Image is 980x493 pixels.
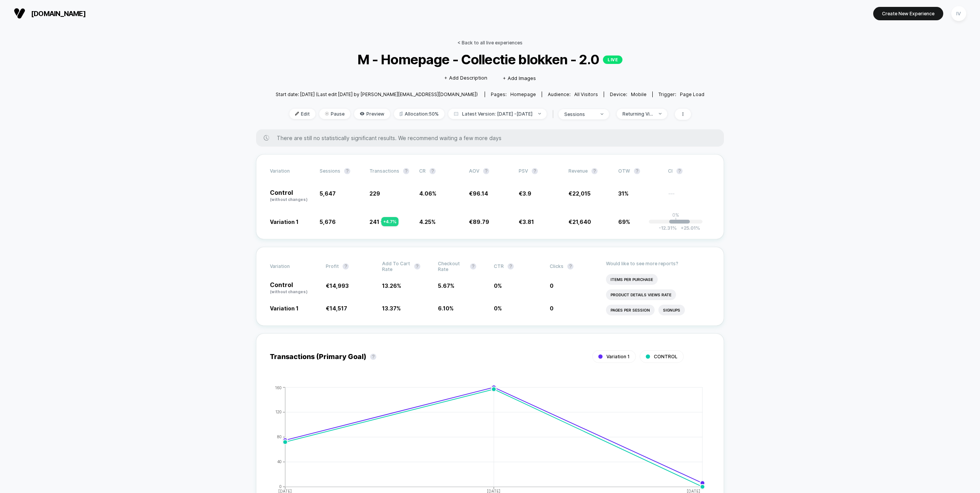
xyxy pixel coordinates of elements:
[618,219,630,225] span: 69%
[369,190,380,197] span: 229
[606,289,676,300] li: Product Details Views Rate
[473,190,488,197] span: 96.14
[326,282,349,289] span: €
[470,263,476,269] button: ?
[604,91,652,97] span: Device:
[618,190,629,197] span: 31%
[494,282,502,289] span: 0 %
[14,8,25,19] img: Visually logo
[591,168,598,174] button: ?
[532,168,538,174] button: ?
[523,219,534,225] span: 3.81
[448,109,547,119] span: Latest Version: [DATE] - [DATE]
[603,56,622,64] p: LIVE
[601,113,603,115] img: end
[270,282,318,295] p: Control
[275,385,282,390] tspan: 160
[519,168,528,174] span: PSV
[548,91,598,97] div: Audience:
[381,217,399,226] div: + 4.7 %
[519,219,534,225] span: €
[320,190,336,197] span: 5,647
[279,484,282,489] tspan: 0
[680,91,704,97] span: Page Load
[382,261,410,272] span: Add To Cart Rate
[550,109,559,120] span: |
[658,305,685,315] li: Signups
[494,263,504,269] span: CTR
[676,168,683,174] button: ?
[444,74,487,82] span: + Add Description
[419,168,426,174] span: CR
[369,219,379,225] span: 241
[675,218,677,224] p: |
[473,219,489,225] span: 89.79
[469,219,489,225] span: €
[572,219,591,225] span: 21,640
[369,168,399,174] span: Transactions
[658,91,704,97] div: Trigger:
[400,112,403,116] img: rebalance
[354,109,390,119] span: Preview
[403,168,409,174] button: ?
[568,168,588,174] span: Revenue
[494,305,502,312] span: 0 %
[668,168,710,174] span: CI
[270,189,312,202] p: Control
[382,282,401,289] span: 13.26 %
[654,354,678,359] span: CONTROL
[330,282,349,289] span: 14,993
[31,10,86,18] span: [DOMAIN_NAME]
[270,289,307,294] span: (without changes)
[277,434,282,439] tspan: 80
[326,263,339,269] span: Profit
[330,305,347,312] span: 14,517
[659,113,661,114] img: end
[270,219,299,225] span: Variation 1
[668,191,710,202] span: ---
[438,305,454,312] span: 6.10 %
[564,111,595,117] div: sessions
[550,263,563,269] span: Clicks
[949,6,969,21] button: IV
[325,112,329,116] img: end
[438,261,466,272] span: Checkout Rate
[491,91,536,97] div: Pages:
[270,168,312,174] span: Variation
[672,212,679,218] p: 0%
[270,197,307,202] span: (without changes)
[276,91,478,97] span: Start date: [DATE] (Last edit [DATE] by [PERSON_NAME][EMAIL_ADDRESS][DOMAIN_NAME])
[319,109,350,119] span: Pause
[519,190,531,197] span: €
[483,168,489,174] button: ?
[419,219,436,225] span: 4.25 %
[951,6,966,21] div: IV
[438,282,454,289] span: 5.67 %
[454,112,458,116] img: calendar
[414,263,420,269] button: ?
[606,261,710,266] p: Would like to see more reports?
[457,40,523,46] a: < Back to all live experiences
[277,135,709,141] span: There are still no statistically significant results. We recommend waiting a few more days
[659,225,677,231] span: -12.31 %
[508,263,514,269] button: ?
[289,109,315,119] span: Edit
[606,354,630,359] span: Variation 1
[295,112,299,116] img: edit
[270,305,299,312] span: Variation 1
[326,305,347,312] span: €
[297,51,683,67] span: M - Homepage - Collectie blokken - 2.0
[277,459,282,464] tspan: 40
[394,109,444,119] span: Allocation: 50%
[681,225,684,231] span: +
[510,91,536,97] span: homepage
[606,305,655,315] li: Pages Per Session
[270,261,312,272] span: Variation
[538,113,541,114] img: end
[469,190,488,197] span: €
[550,305,554,312] span: 0
[469,168,479,174] span: AOV
[344,168,350,174] button: ?
[343,263,349,269] button: ?
[568,219,591,225] span: €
